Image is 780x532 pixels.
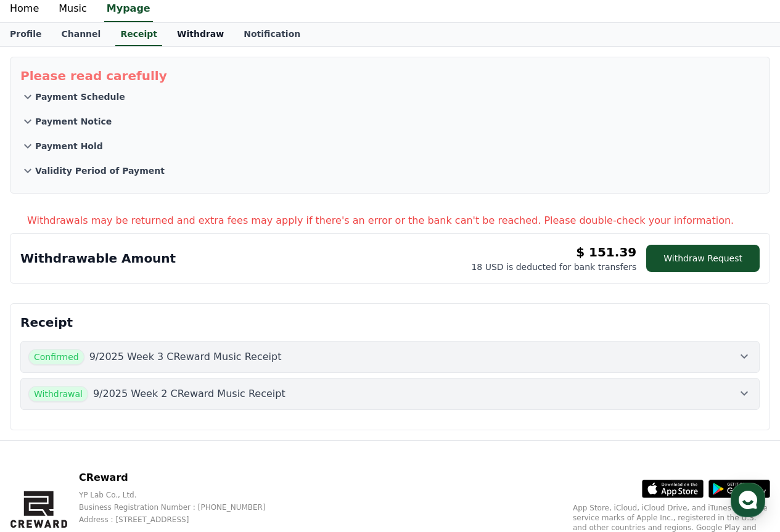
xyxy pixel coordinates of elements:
p: 18 USD is deducted for bank transfers [471,261,636,273]
span: Messages [102,410,139,420]
span: Withdrawal [28,386,88,402]
p: Withdrawable Amount [20,250,176,267]
p: Withdrawals may be returned and extra fees may apply if there's an error or the bank can't be rea... [27,213,770,228]
p: Receipt [20,314,760,331]
p: Payment Notice [35,115,112,128]
a: Channel [51,23,110,46]
button: Withdrawal 9/2025 Week 2 CReward Music Receipt [20,378,760,410]
p: 9/2025 Week 3 CReward Music Receipt [89,350,282,364]
span: Confirmed [28,349,84,365]
button: Validity Period of Payment [20,158,760,183]
p: Payment Schedule [35,91,125,103]
p: Please read carefully [20,67,760,84]
a: Messages [81,391,159,422]
span: Settings [183,409,213,419]
button: Payment Schedule [20,84,760,109]
p: Validity Period of Payment [35,165,165,177]
a: Home [4,391,81,422]
p: Address : [STREET_ADDRESS] [79,515,285,525]
p: 9/2025 Week 2 CReward Music Receipt [93,387,285,401]
p: CReward [79,470,285,485]
button: Confirmed 9/2025 Week 3 CReward Music Receipt [20,341,760,373]
button: Payment Notice [20,109,760,134]
button: Withdraw Request [646,245,760,272]
a: Notification [234,23,310,46]
p: YP Lab Co., Ltd. [79,490,285,500]
a: Withdraw [167,23,234,46]
p: Business Registration Number : [PHONE_NUMBER] [79,502,285,512]
p: Payment Hold [35,140,103,152]
span: Home [31,409,53,419]
button: Payment Hold [20,134,760,158]
a: Settings [159,391,237,422]
a: Receipt [115,23,162,46]
p: $ 151.39 [576,243,636,261]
